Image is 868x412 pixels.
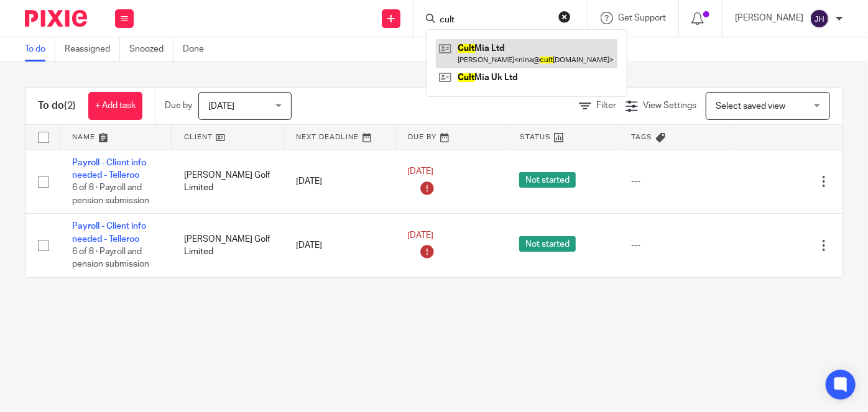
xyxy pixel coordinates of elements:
[88,92,142,120] a: + Add task
[632,134,653,140] span: Tags
[129,37,173,62] a: Snoozed
[716,102,785,111] span: Select saved view
[25,10,87,27] img: Pixie
[438,15,550,26] input: Search
[519,172,576,188] span: Not started
[72,222,146,243] a: Payroll - Client info needed - Telleroo
[172,214,284,277] td: [PERSON_NAME] Golf Limited
[165,99,192,112] p: Due by
[519,236,576,252] span: Not started
[208,102,234,111] span: [DATE]
[183,37,213,62] a: Done
[596,101,616,110] span: Filter
[735,12,803,24] p: [PERSON_NAME]
[284,214,395,277] td: [DATE]
[25,37,55,62] a: To do
[72,247,149,269] span: 6 of 8 · Payroll and pension submission
[631,239,718,252] div: ---
[64,101,76,111] span: (2)
[65,37,120,62] a: Reassigned
[408,231,434,240] span: [DATE]
[172,150,284,214] td: [PERSON_NAME] Golf Limited
[618,14,666,22] span: Get Support
[72,183,149,205] span: 6 of 8 · Payroll and pension submission
[558,11,571,23] button: Clear
[408,167,434,176] span: [DATE]
[643,101,696,110] span: View Settings
[38,99,76,112] h1: To do
[72,158,146,180] a: Payroll - Client info needed - Telleroo
[284,150,395,214] td: [DATE]
[810,9,829,29] img: svg%3E
[631,175,718,188] div: ---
